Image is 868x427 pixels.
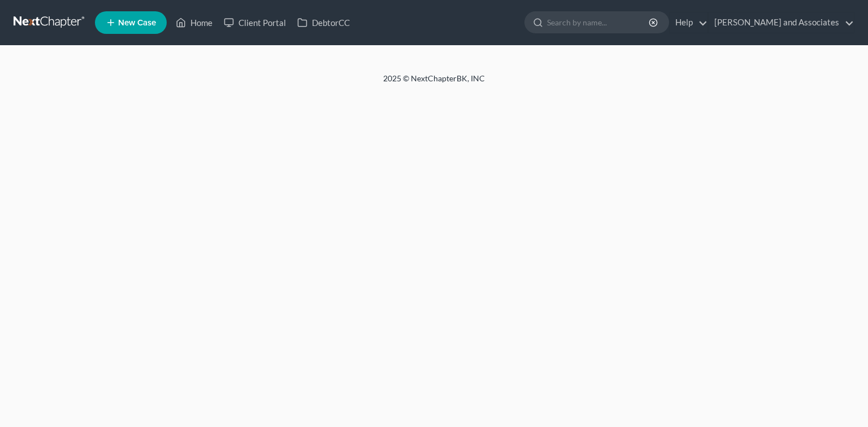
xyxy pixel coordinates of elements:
div: 2025 © NextChapterBK, INC [112,73,756,93]
a: Home [170,12,218,33]
span: New Case [118,19,156,27]
a: Client Portal [218,12,292,33]
a: Help [670,12,708,33]
a: [PERSON_NAME] and Associates [709,12,854,33]
a: DebtorCC [292,12,355,33]
input: Search by name... [547,12,650,33]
